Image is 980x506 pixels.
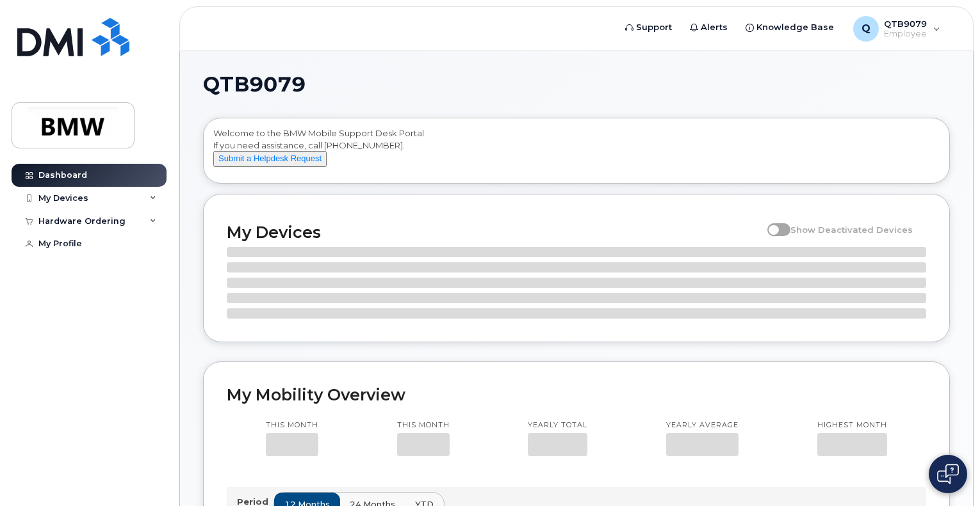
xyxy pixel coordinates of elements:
[937,464,959,484] img: Open chat
[227,385,926,404] h2: My Mobility Overview
[767,217,778,228] input: Show Deactivated Devices
[227,223,761,242] h2: My Devices
[213,127,940,178] div: Welcome to the BMW Mobile Support Desk Portal If you need assistance, call [PHONE_NUMBER].
[213,153,327,163] a: Submit a Helpdesk Request
[266,420,318,431] p: This month
[817,420,887,431] p: Highest month
[666,420,739,431] p: Yearly average
[790,225,913,235] span: Show Deactivated Devices
[203,75,306,94] span: QTB9079
[397,420,450,431] p: This month
[213,151,327,167] button: Submit a Helpdesk Request
[528,420,587,431] p: Yearly total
